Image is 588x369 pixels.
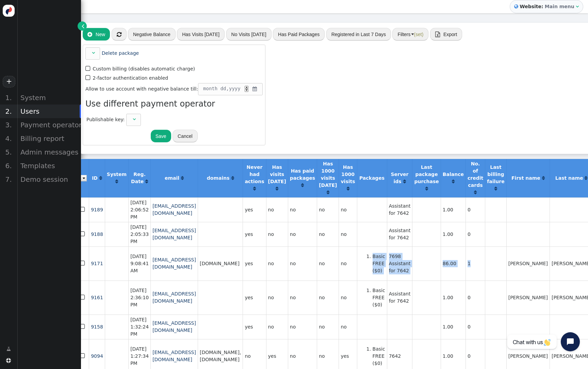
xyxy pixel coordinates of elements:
[130,254,149,273] span: [DATE] 9:08:41 AM
[474,190,477,195] span: Click to sort
[198,246,243,280] td: [DOMAIN_NAME]
[17,159,81,173] div: Templates
[465,197,485,222] td: 0
[145,179,148,184] a: 
[130,317,149,337] span: [DATE] 1:32:24 PM
[117,32,121,37] span: 
[542,175,545,181] a: 
[435,32,440,37] span: 
[339,197,357,222] td: no
[474,190,477,195] a: 
[17,105,81,118] div: Users
[441,222,465,246] td: 1.00
[17,173,81,186] div: Demo session
[152,350,196,362] a: [EMAIL_ADDRESS][DOMAIN_NAME]
[373,287,385,308] li: Basic FREE ($0)
[339,246,357,280] td: no
[85,66,195,71] label: Custom billing (disables automatic charge)
[207,175,230,181] b: domains
[403,179,406,184] span: Click to sort
[151,130,171,142] button: Save
[83,28,110,40] button: New
[226,28,272,40] button: No Visits [DATE]
[347,186,349,191] a: 
[339,280,357,315] td: no
[91,231,103,237] span: 9188
[273,28,325,40] button: Has Paid Packages
[319,161,337,188] b: Has 1000 visits [DATE]
[327,190,329,195] a: 
[387,246,412,280] td: 7698 Assistant for 7642
[86,113,125,126] td: Publishable key:
[80,351,86,360] span: 
[506,280,550,315] td: [PERSON_NAME]
[130,288,149,307] span: [DATE] 2:36:10 PM
[115,179,118,184] span: Click to sort
[245,164,264,184] b: Never had actions
[2,343,16,355] a: 
[6,346,11,353] span: 
[130,224,149,244] span: [DATE] 2:05:33 PM
[387,197,412,222] td: Assistant for 7642
[288,315,317,339] td: no
[494,186,497,191] a: 
[290,168,315,181] b: Has paid packages
[243,197,266,222] td: yes
[165,175,179,181] b: email
[373,346,385,367] li: Basic FREE ($0)
[91,353,103,359] a: 9094
[391,172,409,184] b: Server ids
[145,179,148,184] span: Click to sort
[465,280,485,315] td: 0
[276,186,278,191] span: Click to sort
[317,197,339,222] td: no
[78,21,87,31] a: 
[80,205,86,214] span: 
[288,246,317,280] td: no
[91,261,103,266] span: 9171
[181,175,184,181] a: 
[245,89,248,92] div: ▼
[17,145,81,159] div: Admin messages
[441,197,465,222] td: 1.00
[112,28,127,40] button: 
[251,85,258,93] span: 
[511,175,540,181] b: First name
[198,83,263,95] span: ,
[3,76,15,87] a: +
[17,118,81,132] div: Payment operators
[268,164,286,184] b: Has visits [DATE]
[465,315,485,339] td: 0
[17,132,81,145] div: Billing report
[403,179,406,184] a: 
[494,186,497,191] span: Click to sort
[85,73,92,82] span: 
[411,33,414,35] img: trigger_black.png
[452,179,455,184] a: 
[81,175,87,181] img: icon_dropdown_trigger.png
[465,222,485,246] td: 0
[288,197,317,222] td: no
[339,222,357,246] td: no
[288,222,317,246] td: no
[425,186,428,191] span: Click to sort
[245,86,248,89] div: ▲
[91,207,103,212] a: 9189
[585,175,587,181] a: 
[317,280,339,315] td: no
[347,186,349,191] span: Click to sort
[253,186,256,191] span: Click to sort
[133,117,136,122] span: 
[130,346,149,366] span: [DATE] 1:27:34 PM
[128,28,176,40] button: Negative Balance
[85,75,168,81] label: 2-factor authentication enabled
[91,324,103,330] a: 9158
[80,259,86,268] span: 
[387,222,412,246] td: Assistant for 7642
[91,295,103,300] a: 9161
[152,291,196,304] a: [EMAIL_ADDRESS][DOMAIN_NAME]
[243,315,266,339] td: yes
[465,246,485,280] td: 1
